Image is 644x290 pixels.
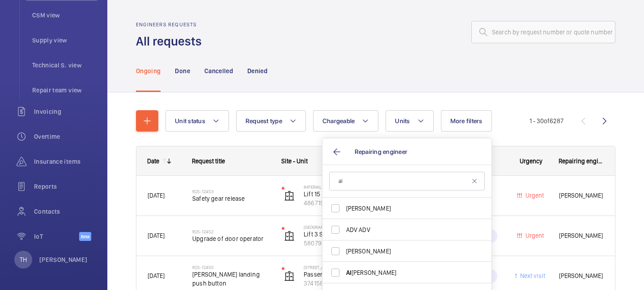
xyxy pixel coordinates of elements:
[346,268,469,277] span: [PERSON_NAME]
[175,66,190,75] p: Done
[322,138,491,165] button: Repairing engineer
[32,86,98,95] span: Repair team view
[192,234,270,243] span: Upgrade of door operator
[32,36,98,45] span: Supply view
[304,224,348,230] p: [GEOGRAPHIC_DATA]
[304,239,348,248] p: 58079688
[34,182,98,191] span: Reports
[148,272,165,279] span: [DATE]
[355,148,408,155] span: Repairing engineer
[346,269,352,276] span: Al
[518,272,545,279] span: Next visit
[192,194,270,203] span: Safety gear release
[304,270,348,279] p: Passenger Lift
[204,66,233,75] p: Cancelled
[236,110,306,132] button: Request type
[39,255,88,264] p: [PERSON_NAME]
[192,189,270,194] h2: R25-12453
[246,117,282,124] span: Request type
[148,232,165,239] span: [DATE]
[175,117,205,124] span: Unit status
[386,110,433,132] button: Units
[304,190,348,199] p: Lift 15
[147,157,159,165] div: Date
[136,66,161,75] p: Ongoing
[524,192,544,199] span: Urgent
[346,225,469,234] span: ADV ADV
[192,157,225,165] span: Request title
[165,110,229,132] button: Unit status
[34,132,98,141] span: Overtime
[524,232,544,239] span: Urgent
[450,117,483,124] span: More filters
[304,184,348,190] p: Imperial - [GEOGRAPHIC_DATA]
[34,107,98,116] span: Invoicing
[192,265,270,270] h2: R25-12450
[441,110,492,132] button: More filters
[559,191,604,201] span: [PERSON_NAME]
[471,21,615,43] input: Search by request number or quote number
[79,232,91,241] span: Beta
[530,118,563,124] span: 1 - 30 6287
[284,191,295,201] img: elevator.svg
[304,199,348,207] p: 48671917
[313,110,379,132] button: Chargeable
[559,271,604,281] span: [PERSON_NAME]
[322,117,355,124] span: Chargeable
[34,207,98,216] span: Contacts
[346,204,469,213] span: [PERSON_NAME]
[192,270,270,288] span: [PERSON_NAME] landing push button
[34,232,79,241] span: IoT
[395,117,410,124] span: Units
[20,255,27,264] p: TH
[559,157,604,165] span: Repairing engineer
[329,172,485,191] input: Find an engineer
[304,279,348,288] p: 37415891
[136,21,207,28] h2: Engineers requests
[544,117,550,124] span: of
[192,229,270,234] h2: R25-12452
[32,11,98,20] span: CSM view
[34,157,98,166] span: Insurance items
[304,265,348,270] p: [STREET_ADDRESS] / leven hotel
[284,271,295,282] img: elevator.svg
[304,230,348,239] p: Lift 3 Staff lift
[520,157,542,165] span: Urgency
[148,192,165,199] span: [DATE]
[284,231,295,241] img: elevator.svg
[281,157,308,165] span: Site - Unit
[32,61,98,70] span: Technical S. view
[559,231,604,241] span: [PERSON_NAME]
[247,66,267,75] p: Denied
[136,33,207,50] h1: All requests
[346,247,469,256] span: [PERSON_NAME]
